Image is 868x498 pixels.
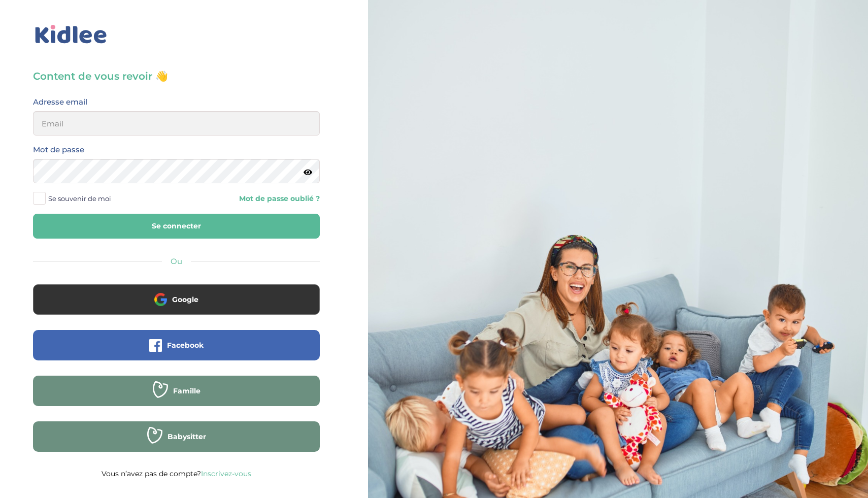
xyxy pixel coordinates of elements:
a: Inscrivez-vous [201,469,251,478]
label: Adresse email [33,95,87,109]
span: Facebook [167,340,204,350]
a: Babysitter [33,439,320,448]
img: google.png [154,293,167,306]
a: Facebook [33,347,320,357]
input: Email [33,111,320,136]
button: Facebook [33,330,320,360]
button: Google [33,284,320,315]
img: logo_kidlee_bleu [33,23,109,46]
img: facebook.png [149,339,162,352]
span: Famille [173,386,201,396]
button: Se connecter [33,214,320,239]
button: Famille [33,376,320,406]
a: Mot de passe oublié ? [184,194,320,204]
a: Google [33,302,320,311]
span: Se souvenir de moi [48,192,111,205]
p: Vous n’avez pas de compte? [33,467,320,480]
label: Mot de passe [33,143,84,156]
span: Babysitter [168,431,206,442]
button: Babysitter [33,421,320,452]
h3: Content de vous revoir 👋 [33,69,320,83]
span: Ou [171,256,182,266]
a: Famille [33,393,320,403]
span: Google [172,294,198,305]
